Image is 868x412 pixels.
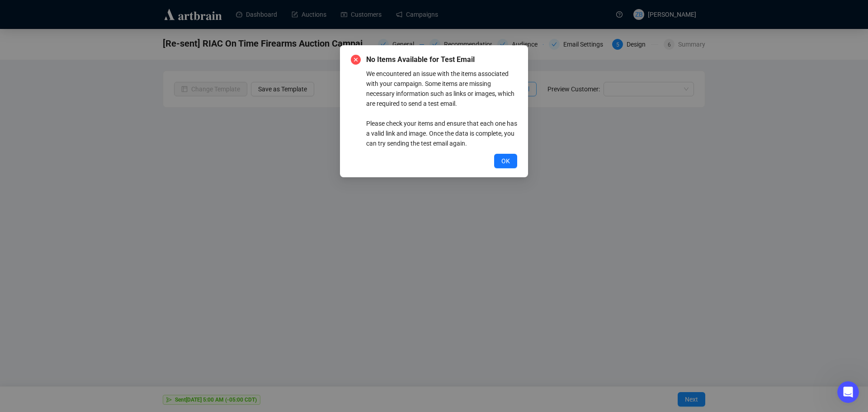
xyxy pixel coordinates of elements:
[351,55,361,65] span: close-circle
[366,69,517,148] div: We encountered an issue with the items associated with your campaign. Some items are missing nece...
[366,54,517,65] span: No Items Available for Test Email
[501,156,510,166] span: OK
[494,154,517,168] button: OK
[837,381,859,403] iframe: Intercom live chat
